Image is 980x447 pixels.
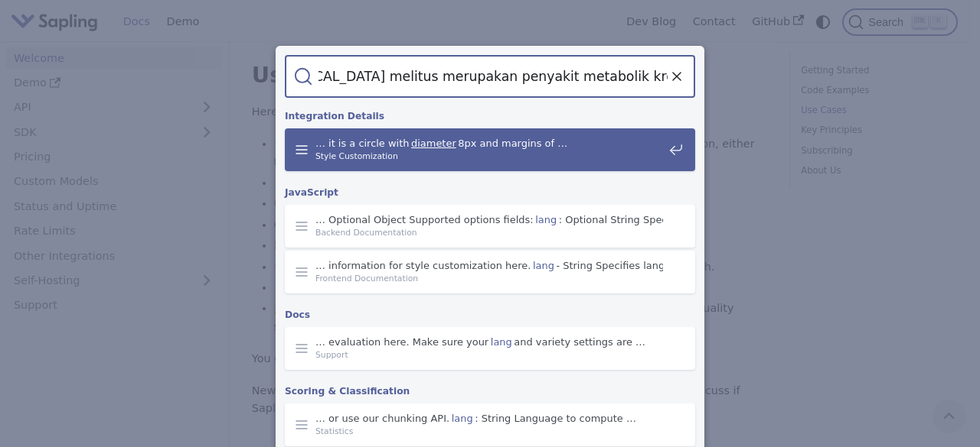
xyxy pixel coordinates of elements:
mark: lang [534,212,559,227]
mark: lang [488,334,514,349]
span: Frontend Documentation [315,272,663,285]
span: … information for style customization here. - String Specifies language for … [315,259,663,272]
div: Integration Details [282,98,698,128]
a: … Optional Object Supported options fields:lang: Optional String Specifies language …Backend Docu... [285,205,695,248]
button: Clear the query [668,67,686,86]
mark: lang [531,258,556,273]
span: Statistics [315,425,663,438]
div: JavaScript [282,174,698,205]
a: … or use our chunking API.lang: String Language to compute …Statistics [285,403,695,446]
span: Backend Documentation [315,226,663,239]
a: … evaluation here. Make sure yourlangand variety settings are …Support [285,327,695,370]
span: … or use our chunking API. : String Language to compute … [315,412,663,425]
a: … it is a circle withdiameter8px and margins of …Style Customization [285,128,695,171]
mark: lang [449,410,475,426]
span: Support [315,348,663,361]
div: Docs [282,296,698,327]
span: Style Customization [315,150,663,163]
mark: diameter [409,135,458,151]
span: … it is a circle with 8px and margins of … [315,137,663,150]
input: Search docs [312,55,668,98]
span: … evaluation here. Make sure your and variety settings are … [315,335,663,348]
a: … information for style customization here.lang- String Specifies language for …Frontend Document... [285,251,695,293]
div: Scoring & Classification [282,373,698,403]
span: … Optional Object Supported options fields: : Optional String Specifies language … [315,213,663,226]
